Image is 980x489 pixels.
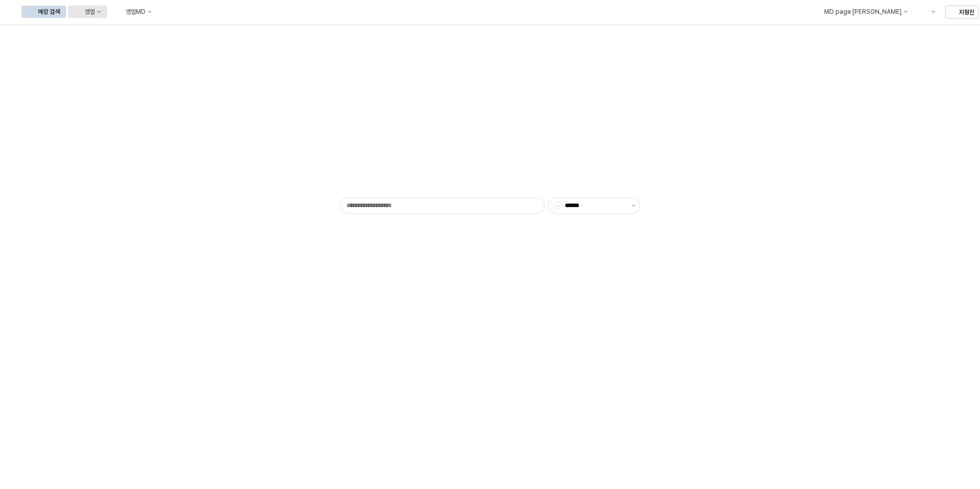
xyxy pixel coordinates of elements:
div: 영업MD [126,8,146,15]
button: MD page [PERSON_NAME] [807,6,913,18]
div: MD page 이동 [807,6,913,18]
button: 제안 사항 표시 [627,198,640,213]
button: 영업MD [109,6,158,18]
div: 매장 검색 [38,8,60,15]
p: 지형진 [959,8,974,16]
div: Menu item 6 [915,6,941,18]
button: 영업 [68,6,107,18]
button: 지형진 [945,6,979,19]
div: MD page [PERSON_NAME] [824,8,901,15]
div: 영업 [85,8,95,15]
button: 매장 검색 [22,6,66,18]
span: - [555,202,562,209]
